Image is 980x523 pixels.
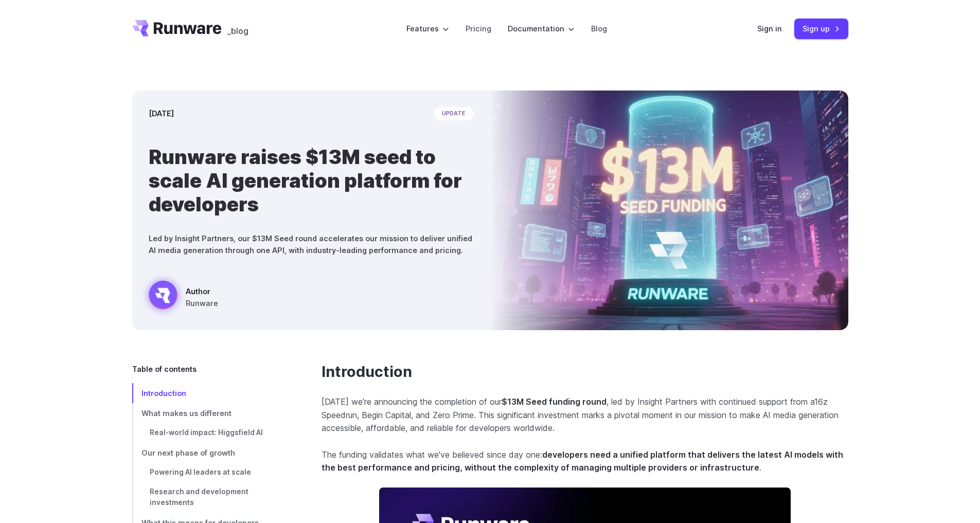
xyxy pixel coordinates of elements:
a: _blog [227,20,248,37]
span: Table of contents [132,363,197,375]
span: Powering AI leaders at scale [150,468,251,476]
a: Blog [591,23,607,34]
a: Powering AI leaders at scale [132,463,289,482]
span: update [434,107,474,120]
label: Documentation [508,23,575,34]
a: Introduction [322,363,412,381]
h1: Runware raises $13M seed to scale AI generation platform for developers [149,145,474,216]
a: Pricing [466,23,491,34]
p: The funding validates what we've believed since day one: . [322,448,848,475]
span: Author [186,285,218,297]
p: Led by Insight Partners, our $13M Seed round accelerates our mission to deliver unified AI media ... [149,232,474,256]
p: [DATE] we're announcing the completion of our , led by Insight Partners with continued support fr... [322,395,848,435]
span: Research and development investments [150,488,248,507]
a: What makes us different [132,403,289,423]
time: [DATE] [149,107,174,119]
a: Futuristic city scene with neon lights showing Runware announcement of $13M seed funding in large... [149,281,218,314]
a: Sign in [757,23,782,34]
span: What makes us different [141,409,231,418]
strong: $13M Seed funding round [502,396,607,407]
a: Sign up [794,19,848,39]
a: Research and development investments [132,482,289,513]
a: Introduction [132,383,289,403]
strong: developers need a unified platform that delivers the latest AI models with the best performance a... [322,449,843,473]
span: _blog [227,27,248,35]
label: Features [406,23,449,34]
img: Futuristic city scene with neon lights showing Runware announcement of $13M seed funding in large... [490,91,848,330]
a: Real-world impact: Higgsfield AI [132,423,289,443]
a: Go to / [132,20,222,37]
a: Our next phase of growth [132,443,289,463]
span: Our next phase of growth [141,448,235,457]
span: Runware [186,297,218,309]
span: Introduction [141,389,186,398]
span: Real-world impact: Higgsfield AI [150,428,263,437]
